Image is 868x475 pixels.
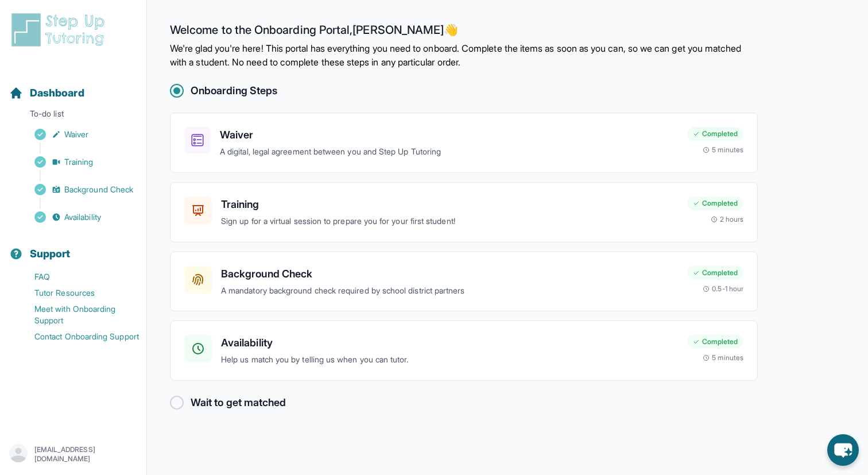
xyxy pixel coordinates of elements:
div: Completed [687,266,743,280]
h2: Welcome to the Onboarding Portal, [PERSON_NAME] 👋 [170,23,758,41]
p: Sign up for a virtual session to prepare you for your first student! [221,215,678,228]
a: Contact Onboarding Support [9,329,146,345]
a: Tutor Resources [9,285,146,301]
button: [EMAIL_ADDRESS][DOMAIN_NAME] [9,444,137,465]
h3: Availability [221,335,678,351]
button: chat-button [827,434,859,466]
button: Support [5,227,142,267]
span: Availability [64,211,101,223]
a: Waiver [9,126,146,142]
h2: Wait to get matched [191,395,286,411]
div: 5 minutes [703,353,743,362]
div: Completed [687,196,743,210]
span: Support [30,246,71,262]
h2: Onboarding Steps [191,83,277,99]
a: TrainingSign up for a virtual session to prepare you for your first student!Completed2 hours [170,182,758,242]
h3: Waiver [220,127,678,143]
p: A digital, legal agreement between you and Step Up Tutoring [220,145,678,159]
span: Training [64,156,94,168]
p: Help us match you by telling us when you can tutor. [221,353,678,366]
p: [EMAIL_ADDRESS][DOMAIN_NAME] [34,445,137,464]
button: Dashboard [5,67,142,106]
div: Completed [687,335,743,349]
img: logo [9,11,111,48]
a: Availability [9,209,146,225]
a: WaiverA digital, legal agreement between you and Step Up TutoringCompleted5 minutes [170,113,758,173]
a: AvailabilityHelp us match you by telling us when you can tutor.Completed5 minutes [170,320,758,381]
a: FAQ [9,269,146,285]
a: Background CheckA mandatory background check required by school district partnersCompleted0.5-1 hour [170,252,758,312]
span: Dashboard [30,85,84,101]
div: 2 hours [711,215,744,224]
a: Meet with Onboarding Support [9,301,146,329]
p: A mandatory background check required by school district partners [221,284,678,298]
span: Background Check [64,184,133,195]
p: We're glad you're here! This portal has everything you need to onboard. Complete the items as soo... [170,41,758,69]
div: 5 minutes [703,145,743,155]
span: Waiver [64,129,88,140]
div: 0.5-1 hour [703,284,743,294]
a: Training [9,154,146,170]
div: Completed [687,127,743,141]
a: Dashboard [9,85,84,101]
a: Background Check [9,181,146,198]
p: To-do list [5,108,142,124]
h3: Training [221,196,678,213]
h3: Background Check [221,266,678,282]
